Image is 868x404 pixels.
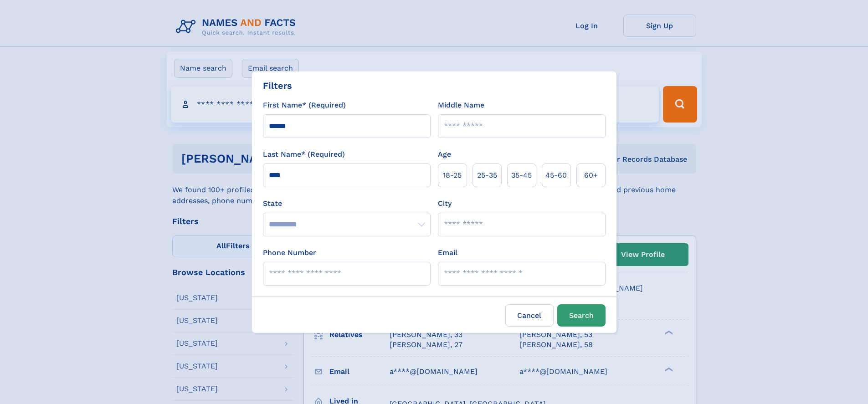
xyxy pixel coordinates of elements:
label: Phone Number [263,247,316,258]
button: Search [557,304,606,327]
label: Email [438,247,457,258]
span: 18‑25 [443,170,462,181]
span: 45‑60 [545,170,567,181]
label: Cancel [505,304,554,327]
label: State [263,198,431,209]
label: First Name* (Required) [263,100,346,111]
label: City [438,198,452,209]
label: Last Name* (Required) [263,149,345,160]
div: Filters [263,79,292,92]
span: 35‑45 [511,170,532,181]
span: 25‑35 [477,170,497,181]
label: Age [438,149,451,160]
span: 60+ [584,170,598,181]
label: Middle Name [438,100,484,111]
